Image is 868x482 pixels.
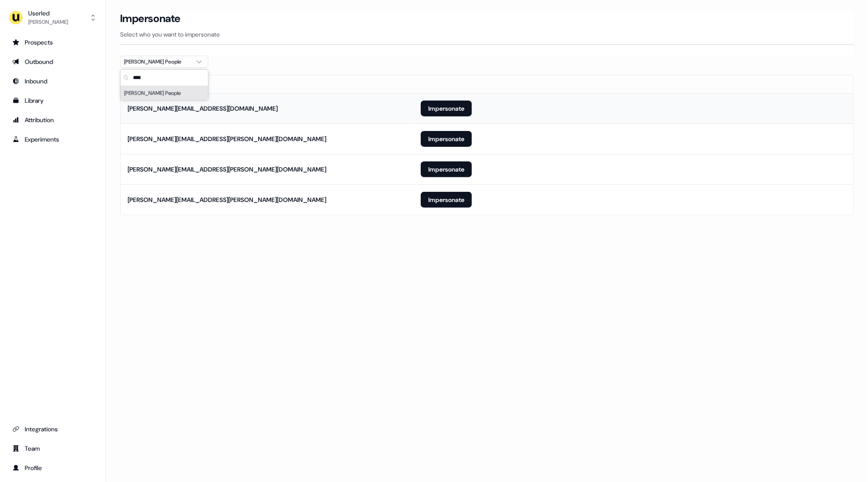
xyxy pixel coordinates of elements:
a: Go to attribution [7,113,98,127]
div: Inbound [12,77,93,86]
div: [PERSON_NAME][EMAIL_ADDRESS][DOMAIN_NAME] [128,104,278,113]
a: Go to prospects [7,35,98,49]
div: Userled [28,9,68,18]
div: Team [12,444,93,453]
a: Go to templates [7,93,98,108]
a: Go to experiments [7,132,98,146]
div: Prospects [12,38,93,47]
h3: Impersonate [120,12,181,25]
a: Go to integrations [7,422,98,436]
button: Impersonate [421,131,472,147]
div: Suggestions [121,86,208,100]
button: Impersonate [421,192,472,208]
div: Attribution [12,116,93,124]
a: Go to outbound experience [7,55,98,69]
button: Impersonate [421,161,472,177]
p: Select who you want to impersonate [120,30,854,39]
div: Profile [12,463,93,472]
button: [PERSON_NAME] People [120,56,208,68]
button: Userled[PERSON_NAME] [7,7,98,28]
th: Email [121,75,414,93]
button: Impersonate [421,101,472,116]
div: [PERSON_NAME] [28,18,68,26]
div: Experiments [12,135,93,144]
div: [PERSON_NAME] People [121,86,208,100]
a: Go to profile [7,461,98,475]
div: [PERSON_NAME][EMAIL_ADDRESS][PERSON_NAME][DOMAIN_NAME] [128,195,326,204]
a: Go to Inbound [7,74,98,88]
div: Library [12,96,93,105]
div: Outbound [12,57,93,66]
div: Integrations [12,425,93,433]
a: Go to team [7,441,98,456]
div: [PERSON_NAME][EMAIL_ADDRESS][PERSON_NAME][DOMAIN_NAME] [128,165,326,174]
div: [PERSON_NAME][EMAIL_ADDRESS][PERSON_NAME][DOMAIN_NAME] [128,135,326,143]
div: [PERSON_NAME] People [124,57,190,66]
